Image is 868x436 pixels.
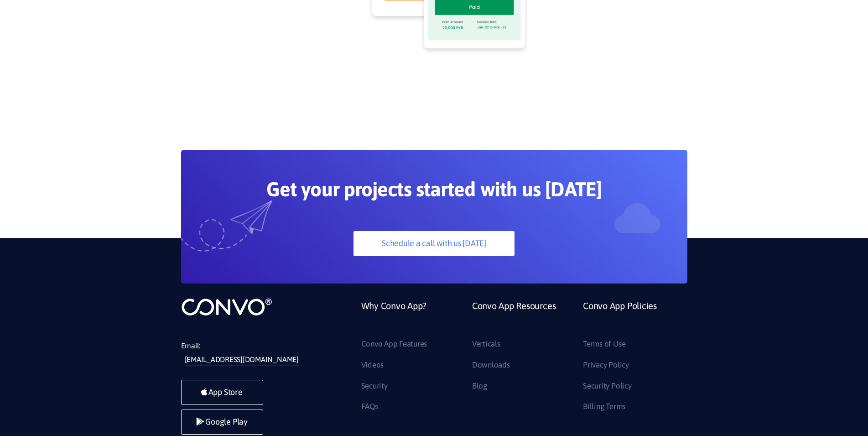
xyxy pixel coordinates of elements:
[361,358,384,373] a: Videos
[181,380,263,405] a: App Store
[472,297,556,337] a: Convo App Resources
[361,379,388,394] a: Security
[361,297,427,337] a: Why Convo App?
[224,177,644,208] h2: Get your projects started with us [DATE]
[583,358,629,373] a: Privacy Policy
[583,337,625,352] a: Terms of Use
[583,379,631,394] a: Security Policy
[583,399,625,414] a: Billing Terms
[353,231,515,256] a: Schedule a call with us [DATE]
[472,379,487,394] a: Blog
[185,353,299,367] a: [EMAIL_ADDRESS][DOMAIN_NAME]
[583,297,657,337] a: Convo App Policies
[361,337,427,352] a: Convo App Features
[181,339,318,367] li: Email:
[354,297,687,420] div: Footer
[361,399,378,414] a: FAQs
[181,297,272,316] img: logo_not_found
[472,358,510,373] a: Downloads
[181,410,263,435] a: Google Play
[472,337,500,352] a: Verticals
